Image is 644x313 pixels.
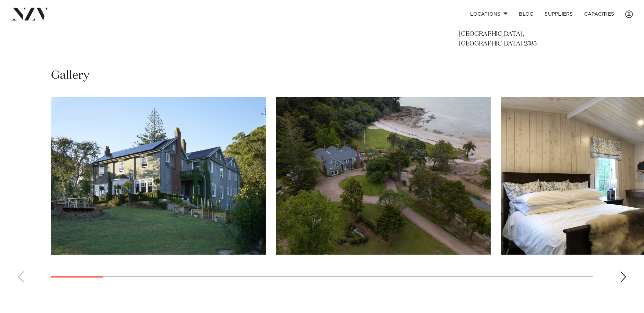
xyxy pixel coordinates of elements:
[459,10,572,49] p: The [PERSON_NAME] Residence [STREET_ADDRESS] [GEOGRAPHIC_DATA], [GEOGRAPHIC_DATA] 2585
[51,97,266,255] swiper-slide: 1 / 25
[276,97,491,255] swiper-slide: 2 / 25
[579,7,620,22] a: Capacities
[465,7,513,22] a: Locations
[11,8,49,20] img: nzv-logo.png
[513,7,539,22] a: BLOG
[51,68,89,83] h2: Gallery
[539,7,578,22] a: SUPPLIERS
